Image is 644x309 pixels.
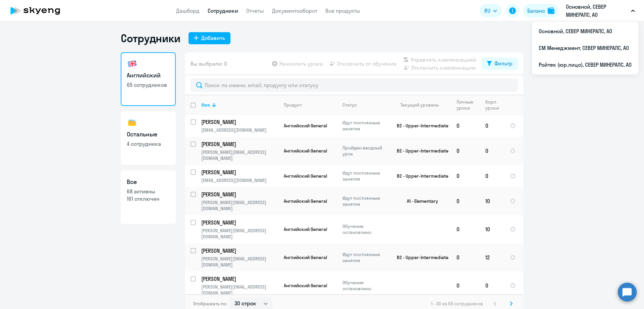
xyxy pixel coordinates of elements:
[201,228,278,240] p: [PERSON_NAME][EMAIL_ADDRESS][DOMAIN_NAME]
[325,7,360,14] a: Все продукты
[127,81,170,88] p: 65 сотрудников
[389,165,451,187] td: B2 - Upper-Intermediate
[201,140,278,148] a: [PERSON_NAME]
[484,7,490,15] span: RU
[201,177,278,183] p: [EMAIL_ADDRESS][DOMAIN_NAME]
[457,99,475,111] div: Личные уроки
[284,198,327,204] span: Английский General
[389,137,451,165] td: B2 - Upper-Intermediate
[284,254,327,260] span: Английский General
[389,187,451,215] td: A1 - Elementary
[284,173,327,179] span: Английский General
[389,115,451,137] td: B2 - Upper-Intermediate
[201,34,225,42] div: Добавить
[485,99,504,111] div: Корп. уроки
[284,102,302,108] div: Продукт
[451,137,480,165] td: 0
[342,251,388,263] p: Идут постоянные занятия
[389,243,451,271] td: B2 - Upper-Intermediate
[342,195,388,207] p: Идут постоянные занятия
[480,165,504,187] td: 0
[451,115,480,137] td: 0
[342,223,388,235] p: Обучение остановлено
[482,58,518,70] button: Фильтр
[342,102,357,108] div: Статус
[494,59,513,67] div: Фильтр
[342,120,388,132] p: Идут постоянные занятия
[201,219,278,226] a: [PERSON_NAME]
[284,226,327,232] span: Английский General
[176,7,200,14] a: Дашборд
[201,169,278,176] a: [PERSON_NAME]
[201,275,278,283] a: [PERSON_NAME]
[127,195,170,202] p: 161 отключен
[342,102,388,108] div: Статус
[342,145,388,157] p: Пройден вводный урок
[485,99,500,111] div: Корп. уроки
[451,243,480,271] td: 0
[121,170,176,224] a: Все68 активны161 отключен
[127,117,138,128] img: others
[208,7,238,14] a: Сотрудники
[201,284,278,296] p: [PERSON_NAME][EMAIL_ADDRESS][DOMAIN_NAME]
[532,21,638,74] ul: RU
[121,111,176,165] a: Остальные4 сотрудника
[201,127,278,133] p: [EMAIL_ADDRESS][DOMAIN_NAME]
[480,215,504,243] td: 10
[272,7,317,14] a: Документооборот
[193,301,227,307] span: Отображать по:
[480,187,504,215] td: 10
[201,191,278,198] a: [PERSON_NAME]
[121,32,180,45] h1: Сотрудники
[480,243,504,271] td: 12
[201,102,210,108] div: Имя
[201,118,278,126] a: [PERSON_NAME]
[284,102,337,108] div: Продукт
[284,283,327,289] span: Английский General
[127,188,170,195] p: 68 активны
[480,115,504,137] td: 0
[451,271,480,300] td: 0
[451,187,480,215] td: 0
[127,178,170,186] h3: Все
[127,58,138,69] img: english
[480,271,504,300] td: 0
[400,102,439,108] div: Текущий уровень
[201,247,277,254] p: [PERSON_NAME]
[201,102,278,108] div: Имя
[457,99,480,111] div: Личные уроки
[527,7,545,15] div: Баланс
[189,32,230,44] button: Добавить
[246,7,264,14] a: Отчеты
[566,3,628,19] p: Основной, СЕВЕР МИНЕРАЛС, АО
[191,78,518,92] input: Поиск по имени, email, продукту или статусу
[201,219,277,226] p: [PERSON_NAME]
[127,71,170,80] h3: Английский
[451,215,480,243] td: 0
[201,199,278,211] p: [PERSON_NAME][EMAIL_ADDRESS][DOMAIN_NAME]
[451,165,480,187] td: 0
[562,3,638,19] button: Основной, СЕВЕР МИНЕРАЛС, АО
[201,256,278,268] p: [PERSON_NAME][EMAIL_ADDRESS][DOMAIN_NAME]
[548,7,554,14] img: balance
[480,4,502,17] button: RU
[523,4,558,17] button: Балансbalance
[191,60,227,68] span: Вы выбрали: 0
[127,130,170,139] h3: Остальные
[284,123,327,129] span: Английский General
[394,102,451,108] div: Текущий уровень
[342,170,388,182] p: Идут постоянные занятия
[127,140,170,147] p: 4 сотрудника
[431,301,483,307] span: 1 - 30 из 65 сотрудников
[201,140,277,148] p: [PERSON_NAME]
[201,118,277,126] p: [PERSON_NAME]
[284,148,327,154] span: Английский General
[121,52,176,106] a: Английский65 сотрудников
[201,247,278,254] a: [PERSON_NAME]
[201,169,277,176] p: [PERSON_NAME]
[201,275,277,283] p: [PERSON_NAME]
[201,149,278,161] p: [PERSON_NAME][EMAIL_ADDRESS][DOMAIN_NAME]
[201,191,277,198] p: [PERSON_NAME]
[342,280,388,292] p: Обучение остановлено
